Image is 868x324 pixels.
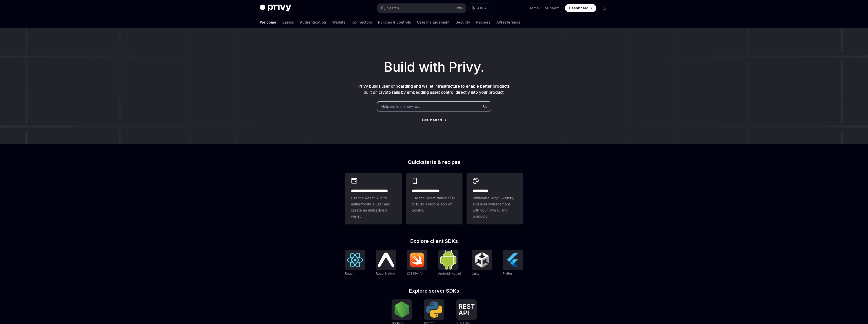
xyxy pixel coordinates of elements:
[351,195,396,219] span: Use the React SDK to authenticate a user and create an embedded wallet.
[426,301,442,318] img: Python
[438,272,461,275] span: Android (Kotlin)
[260,16,276,28] a: Welcome
[406,173,463,224] a: **** **** **** ***Use the React Native SDK to build a mobile app on Solana.
[473,195,517,219] span: Whitelabel login, wallets, and user management with your own UI and branding.
[503,250,523,276] a: FlutterFlutter
[565,4,596,12] a: Dashboard
[358,84,510,95] span: Privy builds user onboarding and wallet infrastructure to enable better products built on crypto ...
[545,6,559,11] a: Support
[409,252,425,268] img: iOS (Swift)
[472,272,479,275] span: Unity
[529,6,539,11] a: Demo
[282,16,294,28] a: Basics
[381,104,420,109] span: Help me learn how to…
[455,6,463,10] span: Ctrl K
[352,16,372,28] a: Connectors
[345,239,523,244] h2: Explore client SDKs
[412,195,456,213] span: Use the React Native SDK to build a mobile app on Solana.
[600,4,608,12] button: Toggle dark mode
[407,272,423,275] span: iOS (Swift)
[394,301,410,318] img: NodeJS
[377,4,466,13] button: Search...CtrlK
[477,6,487,11] span: Ask AI
[345,250,365,276] a: ReactReact
[467,173,523,224] a: **** *****Whitelabel login, wallets, and user management with your own UI and branding.
[345,272,354,275] span: React
[407,250,427,276] a: iOS (Swift)iOS (Swift)
[472,250,492,276] a: UnityUnity
[458,304,475,315] img: REST API
[376,272,395,275] span: React Native
[332,16,345,28] a: Wallets
[456,16,470,28] a: Security
[378,16,411,28] a: Policies & controls
[503,272,512,275] span: Flutter
[417,16,450,28] a: User management
[569,6,588,11] span: Dashboard
[469,4,491,13] button: Ask AI
[345,288,523,293] h2: Explore server SDKs
[387,5,401,11] div: Search...
[505,252,521,268] img: Flutter
[347,253,363,267] img: React
[345,160,523,165] h2: Quickstarts & recipes
[496,16,521,28] a: API reference
[440,250,456,269] img: Android (Kotlin)
[422,118,442,123] a: Get started
[476,16,490,28] a: Recipes
[438,250,461,276] a: Android (Kotlin)Android (Kotlin)
[300,16,326,28] a: Authentication
[8,57,860,77] h1: Build with Privy.
[260,5,291,12] img: dark logo
[474,252,490,268] img: Unity
[376,250,396,276] a: React NativeReact Native
[378,253,394,267] img: React Native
